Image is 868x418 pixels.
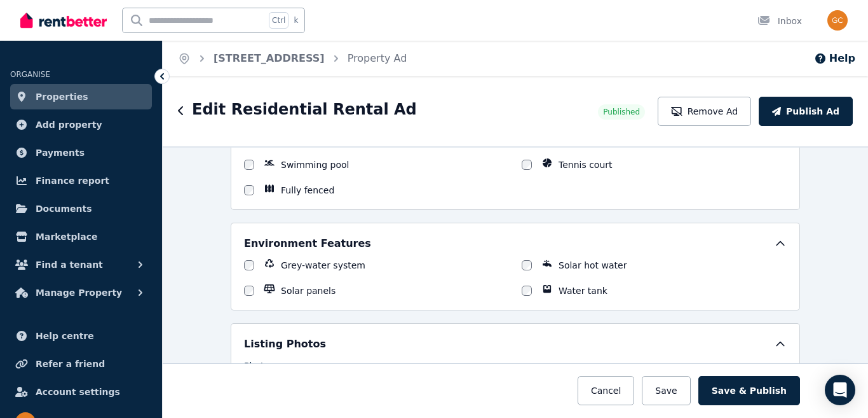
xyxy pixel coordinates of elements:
[559,284,607,297] label: Water tank
[642,376,690,405] button: Save
[10,351,152,377] a: Refer a friend
[244,236,371,251] h5: Environment Features
[281,184,334,197] label: Fully fenced
[281,259,365,272] label: Grey-water system
[10,70,50,79] span: ORGANISE
[578,376,634,405] button: Cancel
[281,284,336,297] label: Solar panels
[244,359,787,372] p: Photos
[36,173,109,188] span: Finance report
[294,15,298,25] span: k
[559,158,613,171] label: Tennis court
[603,107,640,117] span: Published
[759,97,853,126] button: Publish Ad
[10,140,152,165] a: Payments
[192,99,417,120] h1: Edit Residential Rental Ad
[658,97,751,126] button: Remove Ad
[36,117,102,132] span: Add property
[163,41,422,76] nav: Breadcrumb
[10,280,152,305] button: Manage Property
[36,89,88,104] span: Properties
[20,11,107,30] img: RentBetter
[10,168,152,193] a: Finance report
[36,257,103,272] span: Find a tenant
[10,323,152,349] a: Help centre
[214,52,325,64] a: [STREET_ADDRESS]
[10,112,152,137] a: Add property
[36,145,85,160] span: Payments
[281,158,349,171] label: Swimming pool
[36,328,94,344] span: Help centre
[757,15,802,27] div: Inbox
[825,375,855,405] div: Open Intercom Messenger
[559,259,627,272] label: Solar hot water
[10,379,152,405] a: Account settings
[36,384,120,400] span: Account settings
[10,252,152,277] button: Find a tenant
[10,196,152,221] a: Documents
[36,356,105,372] span: Refer a friend
[348,52,407,64] a: Property Ad
[36,229,97,244] span: Marketplace
[827,10,848,31] img: George Constantinidis
[814,51,855,66] button: Help
[244,337,326,352] h5: Listing Photos
[269,12,288,29] span: Ctrl
[10,224,152,249] a: Marketplace
[10,84,152,109] a: Properties
[698,376,800,405] button: Save & Publish
[36,201,92,216] span: Documents
[36,285,122,300] span: Manage Property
